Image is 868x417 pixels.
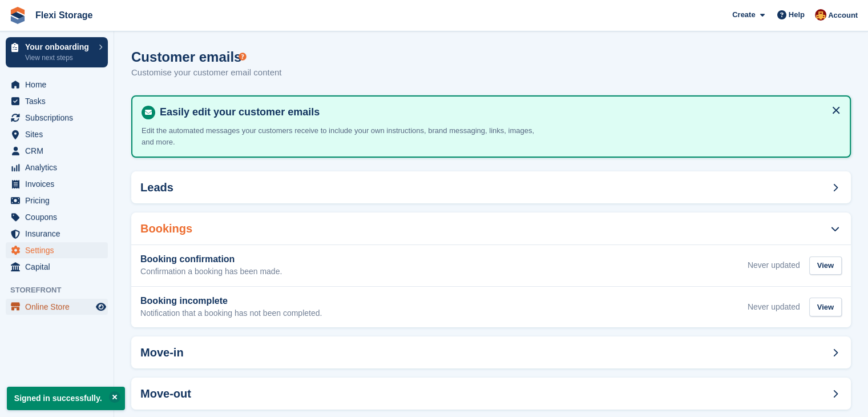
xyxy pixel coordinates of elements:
a: menu [6,209,108,225]
a: Your onboarding View next steps [6,37,108,67]
a: Booking confirmation Confirmation a booking has been made. Never updated View [131,245,851,286]
span: Account [828,10,858,21]
a: menu [6,193,108,209]
div: Never updated [748,259,800,271]
a: menu [6,259,108,275]
span: Capital [25,259,94,275]
a: menu [6,77,108,93]
p: Customise your customer email content [131,66,281,79]
h3: Booking confirmation [140,254,282,264]
img: Andrew Bett [815,9,826,21]
a: menu [6,176,108,192]
img: stora-icon-8386f47178a22dfd0bd8f6a31ec36ba5ce8667c1dd55bd0f319d3a0aa187defe.svg [9,7,26,24]
span: Tasks [25,93,94,109]
a: menu [6,226,108,242]
span: Insurance [25,226,94,242]
span: Pricing [25,193,94,209]
p: Edit the automated messages your customers receive to include your own instructions, brand messag... [142,125,541,147]
span: Coupons [25,209,94,225]
span: Analytics [25,159,94,175]
div: View [809,298,842,316]
p: View next steps [25,53,93,63]
a: Preview store [94,300,108,314]
span: Home [25,77,94,93]
h2: Move-out [140,387,191,400]
a: menu [6,242,108,258]
a: Booking incomplete Notification that a booking has not been completed. Never updated View [131,287,851,328]
span: Invoices [25,176,94,192]
a: menu [6,126,108,142]
div: View [809,256,842,275]
span: Help [789,9,805,21]
h1: Customer emails [131,49,281,65]
span: Online Store [25,299,94,315]
div: Never updated [748,301,800,313]
a: menu [6,299,108,315]
h4: Easily edit your customer emails [155,106,841,119]
h2: Move-in [140,346,184,359]
span: Create [732,9,755,21]
p: Notification that a booking has not been completed. [140,308,322,319]
span: Subscriptions [25,110,94,126]
a: menu [6,93,108,109]
p: Confirmation a booking has been made. [140,267,282,277]
span: Settings [25,242,94,258]
span: Sites [25,126,94,142]
a: menu [6,110,108,126]
span: CRM [25,143,94,159]
a: menu [6,159,108,175]
p: Your onboarding [25,43,93,51]
span: Storefront [10,284,114,296]
a: menu [6,143,108,159]
div: Tooltip anchor [237,51,248,62]
p: Signed in successfully. [7,387,125,410]
a: Flexi Storage [31,6,97,25]
h2: Bookings [140,222,192,235]
h2: Leads [140,181,173,194]
h3: Booking incomplete [140,296,322,306]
